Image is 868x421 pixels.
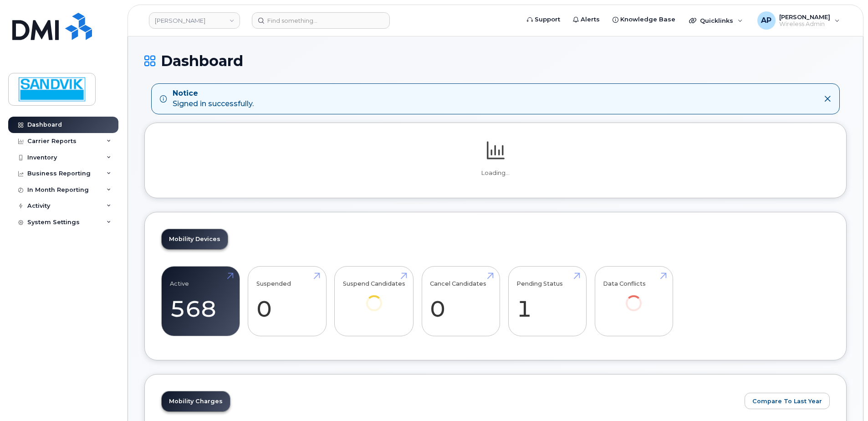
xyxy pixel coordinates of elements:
a: Pending Status 1 [516,271,578,331]
a: Suspended 0 [256,271,318,331]
span: Compare To Last Year [752,397,822,406]
a: Suspend Candidates [343,271,405,323]
a: Data Conflicts [603,271,664,323]
div: Signed in successfully. [173,88,254,109]
a: Cancel Candidates 0 [430,271,491,331]
button: Compare To Last Year [745,393,830,409]
a: Mobility Charges [162,391,230,411]
a: Active 568 [170,271,231,331]
p: Loading... [161,169,830,177]
strong: Notice [173,88,254,99]
a: Mobility Devices [162,229,228,249]
h1: Dashboard [144,53,847,69]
